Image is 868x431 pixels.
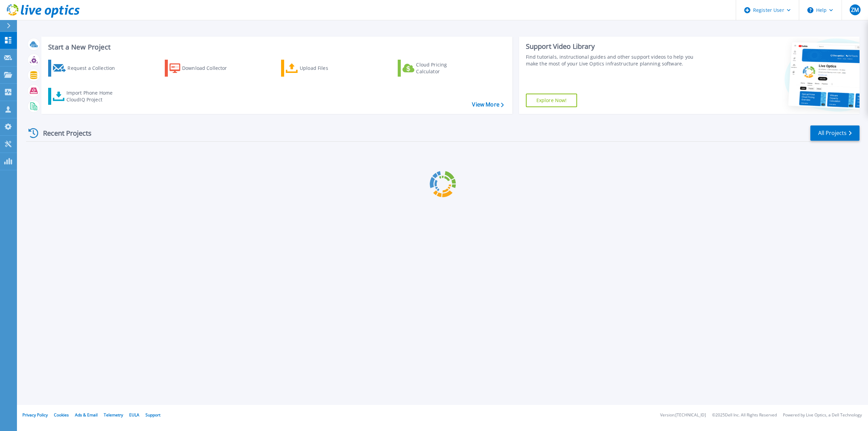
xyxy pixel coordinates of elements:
[416,61,470,75] div: Cloud Pricing Calculator
[300,61,354,75] div: Upload Files
[526,42,702,51] div: Support Video Library
[75,412,98,418] a: Ads & Email
[104,412,123,418] a: Telemetry
[26,125,101,141] div: Recent Projects
[129,412,139,418] a: EULA
[165,60,240,77] a: Download Collector
[810,125,860,141] a: All Projects
[660,413,706,417] li: Version: [TECHNICAL_ID]
[526,54,702,67] div: Find tutorials, instructional guides and other support videos to help you make the most of your L...
[472,101,504,108] a: View More
[48,43,504,51] h3: Start a New Project
[48,60,124,77] a: Request a Collection
[712,413,777,417] li: © 2025 Dell Inc. All Rights Reserved
[783,413,862,417] li: Powered by Live Optics, a Dell Technology
[67,61,122,75] div: Request a Collection
[66,90,119,103] div: Import Phone Home CloudIQ Project
[22,412,48,418] a: Privacy Policy
[398,60,473,77] a: Cloud Pricing Calculator
[182,61,236,75] div: Download Collector
[54,412,69,418] a: Cookies
[526,94,577,107] a: Explore Now!
[851,7,859,13] span: ZM
[281,60,357,77] a: Upload Files
[145,412,160,418] a: Support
